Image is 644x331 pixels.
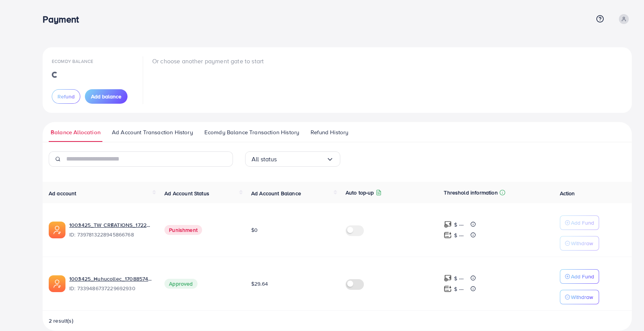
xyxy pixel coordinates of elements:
img: top-up amount [444,285,452,293]
button: Refund [52,89,80,104]
span: ID: 7339486737229692930 [69,284,152,292]
p: Withdraw [571,239,593,248]
p: $ --- [454,274,464,283]
div: <span class='underline'>1003425_Huhucollec_1708857467687</span></br>7339486737229692930 [69,275,152,292]
span: Ecomdy Balance Transaction History [204,128,299,137]
button: Withdraw [560,290,599,304]
p: $ --- [454,220,464,229]
span: All status [252,153,277,165]
button: Add Fund [560,269,599,284]
img: top-up amount [444,231,452,239]
img: top-up amount [444,220,452,228]
span: $29.64 [251,280,268,288]
img: top-up amount [444,274,452,282]
span: Balance Allocation [51,128,100,137]
button: Add balance [85,89,128,104]
span: Ad Account Transaction History [112,128,193,137]
span: 2 result(s) [49,317,73,325]
a: 1003425_TW CREATIONS_1722437620661 [69,221,152,229]
span: Ad Account Status [164,190,209,197]
input: Search for option [277,153,326,165]
p: $ --- [454,231,464,240]
span: Ecomdy Balance [52,58,93,64]
span: Punishment [164,225,202,235]
p: Add Fund [571,218,594,227]
button: Withdraw [560,236,599,251]
p: $ --- [454,284,464,294]
div: Search for option [245,151,340,167]
img: ic-ads-acc.e4c84228.svg [49,222,65,238]
p: Auto top-up [346,188,374,197]
p: Or choose another payment gate to start [152,56,264,66]
span: Refund [57,93,75,100]
span: Approved [164,279,197,289]
span: ID: 7397813228945866768 [69,231,152,238]
span: Ad account [49,190,77,197]
span: Ad Account Balance [251,190,301,197]
p: Add Fund [571,272,594,281]
h3: Payment [43,14,85,25]
span: Refund History [311,128,348,137]
p: Threshold information [444,188,497,197]
p: Withdraw [571,292,593,302]
a: 1003425_Huhucollec_1708857467687 [69,275,152,283]
span: $0 [251,226,258,234]
button: Add Fund [560,215,599,230]
div: <span class='underline'>1003425_TW CREATIONS_1722437620661</span></br>7397813228945866768 [69,221,152,239]
img: ic-ads-acc.e4c84228.svg [49,275,65,292]
span: Add balance [91,93,121,100]
span: Action [560,190,575,197]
